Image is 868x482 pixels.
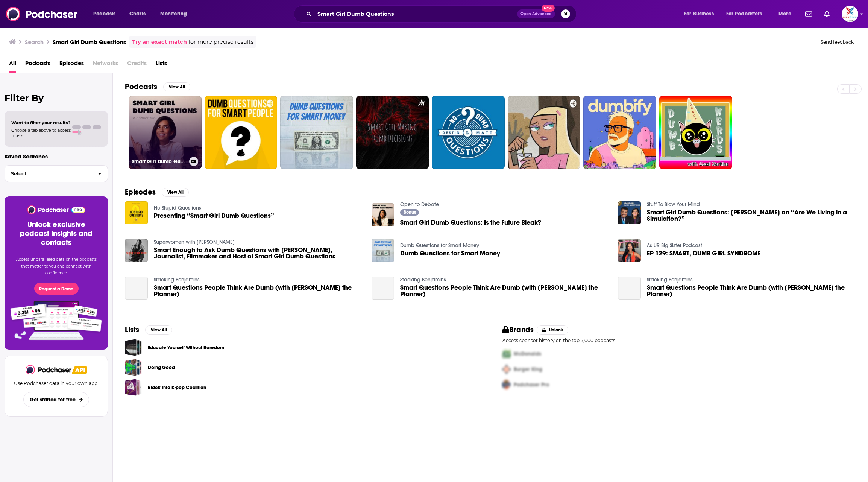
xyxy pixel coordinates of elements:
[11,128,71,138] span: Choose a tab above to access filters.
[773,8,801,20] button: open menu
[314,8,517,20] input: Search podcasts, credits, & more...
[11,120,71,125] span: Want to filter your results?
[154,247,363,260] a: Smart Enough to Ask Dumb Questions with Nayeema Raza, Journalist, Filmmaker and Host of Smart Gir...
[618,277,641,300] a: Smart Questions People Think Are Dumb (with Pete the Planner)
[5,165,108,182] button: Select
[372,239,395,262] img: Dumb Questions for Smart Money
[618,239,641,262] a: EP 129: SMART, DUMB GIRL SYNDROME
[6,7,78,21] img: Podchaser - Follow, Share and Rate Podcasts
[155,8,197,20] button: open menu
[842,6,858,22] button: Show profile menu
[14,220,99,247] h3: Unlock exclusive podcast insights and contacts
[188,38,253,46] span: for more precise results
[9,57,16,73] a: All
[53,38,126,46] h3: Smart Girl Dumb Questions
[400,219,541,226] a: Smart Girl Dumb Questions: Is the Future Bleak?
[372,203,395,226] img: Smart Girl Dumb Questions: Is the Future Bleak?
[5,153,108,160] p: Saved Searches
[59,57,84,73] a: Episodes
[156,57,167,73] a: Lists
[145,325,172,335] button: View All
[542,5,555,12] span: New
[26,365,72,374] img: Podchaser - Follow, Share and Rate Podcasts
[93,9,115,19] span: Podcasts
[25,57,50,73] span: Podcasts
[778,9,791,19] span: More
[5,93,108,103] h2: Filter By
[821,8,833,20] a: Show notifications dropdown
[88,8,125,20] button: open menu
[400,284,609,297] span: Smart Questions People Think Are Dumb (with [PERSON_NAME] the Planner)
[647,277,693,283] a: Stacking Benjamins
[647,209,856,222] a: Smart Girl Dumb Questions: Neil DeGrasse Tyson on “Are We Living in a Simulation?”
[14,380,99,386] p: Use Podchaser data in your own app.
[618,201,641,224] img: Smart Girl Dumb Questions: Neil DeGrasse Tyson on “Are We Living in a Simulation?”
[679,8,723,20] button: open menu
[301,5,584,23] div: Search podcasts, credits, & more...
[499,362,514,377] img: Second Pro Logo
[400,242,479,249] a: Dumb Questions for Smart Money
[125,359,142,376] span: Doing Good
[647,242,702,249] a: As UR Big Sister Podcast
[400,277,446,283] a: Stacking Benjamins
[514,351,541,357] span: McDonalds
[404,210,416,214] span: Bonus
[514,366,542,373] span: Burger King
[124,8,150,20] a: Charts
[148,344,224,352] a: Educate Yourself Without Boredom
[148,363,175,372] a: Doing Good
[400,284,609,297] a: Smart Questions People Think Are Dumb (with Pete the Planner)
[72,366,87,374] img: Podchaser API banner
[400,250,500,257] a: Dumb Questions for Smart Money
[647,201,700,208] a: Stuff To Blow Your Mind
[154,277,200,283] a: Stacking Benjamins
[372,277,395,300] a: Smart Questions People Think Are Dumb (with Pete the Planner)
[132,38,187,46] a: Try an exact match
[27,205,86,214] img: Podchaser - Follow, Share and Rate Podcasts
[537,325,569,335] button: Unlock
[499,346,514,362] img: First Pro Logo
[125,325,139,335] h2: Lists
[517,9,555,18] button: Open AdvancedNew
[520,12,552,16] span: Open Advanced
[154,284,363,297] span: Smart Questions People Think Are Dumb (with [PERSON_NAME] the Planner)
[125,201,148,224] img: Presenting “Smart Girl Dumb Questions”
[125,339,142,356] span: Educate Yourself Without Boredom
[647,209,856,222] span: Smart Girl Dumb Questions: [PERSON_NAME] on “Are We Living in a Simulation?”
[34,283,79,295] button: Request a Demo
[154,247,363,260] span: Smart Enough to Ask Dumb Questions with [PERSON_NAME], Journalist, Filmmaker and Host of Smart Gi...
[129,9,146,19] span: Charts
[125,379,142,396] a: Black Into K-pop Coalition
[30,397,76,403] span: Get started for free
[23,392,89,407] button: Get started for free
[499,377,514,392] img: Third Pro Logo
[154,213,274,219] a: Presenting “Smart Girl Dumb Questions”
[14,256,99,277] p: Access unparalleled data on the podcasts that matter to you and connect with confidence.
[154,284,363,297] a: Smart Questions People Think Are Dumb (with Pete the Planner)
[25,38,44,46] h3: Search
[125,239,148,262] img: Smart Enough to Ask Dumb Questions with Nayeema Raza, Journalist, Filmmaker and Host of Smart Gir...
[647,250,760,257] a: EP 129: SMART, DUMB GIRL SYNDROME
[129,96,202,169] a: Smart Girl Dumb Questions
[125,82,157,91] h2: Podcasts
[647,284,856,297] span: Smart Questions People Think Are Dumb (with [PERSON_NAME] the Planner)
[162,188,189,197] button: View All
[400,201,439,208] a: Open to Debate
[125,82,190,91] a: PodcastsView All
[125,277,148,300] a: Smart Questions People Think Are Dumb (with Pete the Planner)
[125,187,189,197] a: EpisodesView All
[160,9,187,19] span: Monitoring
[842,6,858,22] img: User Profile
